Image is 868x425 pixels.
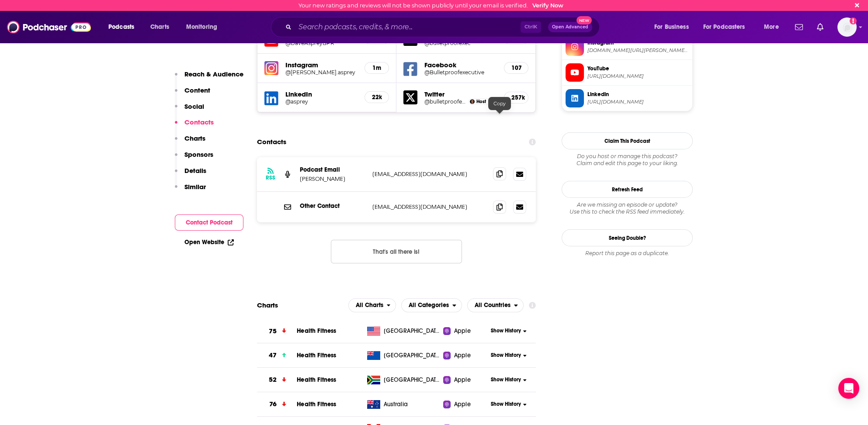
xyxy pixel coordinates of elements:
p: Social [184,102,204,111]
span: Apple [454,376,471,384]
h5: Twitter [424,90,497,98]
button: Show History [488,376,530,384]
p: Contacts [184,118,214,126]
span: Monitoring [186,21,217,33]
h5: @bulletproofexec [424,98,466,105]
button: Show History [488,401,530,408]
a: @Bulletproofexecutive [424,69,497,76]
svg: Email not verified [850,17,857,24]
span: Do you host or manage this podcast? [562,153,693,160]
button: open menu [467,298,524,312]
a: Apple [443,327,487,335]
a: Linkedin[URL][DOMAIN_NAME] [566,89,689,107]
a: Seeing Double? [562,229,693,246]
span: Logged in as BretAita [837,17,857,37]
span: All Categories [409,302,449,308]
a: Apple [443,351,487,360]
h5: LinkedIn [285,90,358,98]
p: [PERSON_NAME] [300,175,365,183]
span: https://www.youtube.com/@DaveAspreyBPR [587,73,689,79]
a: [GEOGRAPHIC_DATA] [364,376,444,384]
div: Open Intercom Messenger [838,378,859,399]
h3: 76 [269,399,277,409]
span: New [576,16,592,24]
span: For Podcasters [703,21,745,33]
h3: 52 [269,375,277,385]
button: Similar [175,183,206,199]
button: open menu [698,20,758,34]
button: Reach & Audience [175,70,243,86]
button: Show profile menu [837,17,857,37]
div: Search podcasts, credits, & more... [279,17,608,37]
img: Podchaser - Follow, Share and Rate Podcasts [7,19,91,35]
h2: Charts [257,301,278,309]
div: Claim and edit this page to your liking. [562,153,693,167]
h5: 257k [511,94,521,101]
p: Content [184,86,210,94]
h5: 22k [372,93,382,101]
img: Dave Asprey [470,99,475,104]
span: Host [476,99,486,104]
p: Sponsors [184,150,213,159]
span: Australia [384,400,408,409]
button: Contacts [175,118,214,134]
img: iconImage [264,61,278,75]
h3: 47 [269,350,277,360]
a: Apple [443,400,487,409]
a: Charts [145,20,174,34]
h5: Facebook [424,61,497,69]
p: [EMAIL_ADDRESS][DOMAIN_NAME] [372,203,486,211]
span: Podcasts [108,21,134,33]
button: Sponsors [175,150,213,166]
a: @[PERSON_NAME].asprey [285,69,358,76]
p: Charts [184,134,205,142]
a: 76 [257,392,297,416]
button: Open AdvancedNew [548,22,592,32]
h2: Categories [401,298,462,312]
a: Verify Now [532,2,563,9]
button: open menu [180,20,229,34]
h5: Instagram [285,61,358,69]
span: South Africa [384,376,441,384]
p: [EMAIL_ADDRESS][DOMAIN_NAME] [372,170,486,178]
span: New Zealand [384,351,441,360]
img: User Profile [837,17,857,37]
a: [GEOGRAPHIC_DATA] [364,351,444,360]
a: Health Fitness [297,352,336,359]
button: Nothing here. [331,240,462,263]
button: open menu [102,20,146,34]
span: Ctrl K [521,21,541,33]
a: Show notifications dropdown [792,20,806,35]
span: All Countries [475,302,510,308]
span: Health Fitness [297,401,336,408]
button: Social [175,102,204,118]
h5: @asprey [285,98,358,105]
span: All Charts [356,302,383,308]
button: Show History [488,327,530,335]
button: Contact Podcast [175,214,243,231]
span: instagram.com/dave.asprey [587,47,689,54]
button: Content [175,86,210,102]
button: open menu [348,298,396,312]
span: Apple [454,400,471,409]
a: Health Fitness [297,376,336,384]
a: 75 [257,319,297,343]
a: Instagram[DOMAIN_NAME][URL][PERSON_NAME][DOMAIN_NAME] [566,38,689,56]
span: Open Advanced [552,25,588,29]
input: Search podcasts, credits, & more... [295,20,521,34]
button: open menu [401,298,462,312]
a: Health Fitness [297,327,336,335]
div: Copy [488,97,511,110]
span: Charts [150,21,169,33]
h2: Platforms [348,298,396,312]
p: Other Contact [300,202,365,210]
a: YouTube[URL][DOMAIN_NAME] [566,63,689,82]
h5: 107 [511,64,521,72]
a: Show notifications dropdown [813,20,827,35]
button: Show History [488,352,530,359]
